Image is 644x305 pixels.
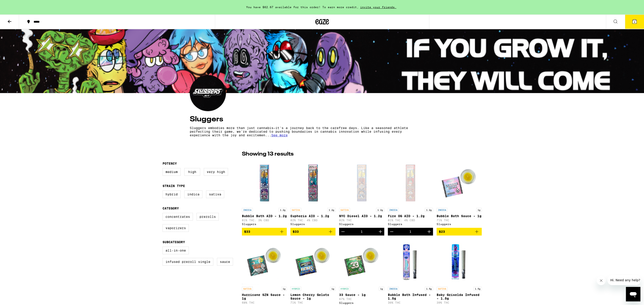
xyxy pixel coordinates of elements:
[242,239,287,284] img: Sluggers - Hurricane SZN Sauce - 1g
[190,116,454,123] h4: Sluggers
[339,214,384,218] p: NYC Diesel AIO - 1.2g
[388,293,433,300] p: Bubble Bath Infused - 1.5g
[437,219,482,222] p: 71% THC
[379,287,384,291] p: 1g
[184,190,202,198] label: Indica
[388,160,433,228] a: Open page for Fire OG AIO - 1.2g from Sluggers
[327,208,335,212] p: 1.2g
[437,293,482,300] p: Baby Griselda Infused - 1.5g
[163,247,189,254] label: All-In-One
[339,160,384,228] a: Open page for NYC Diesel AIO - 1.2g from Sluggers
[163,162,177,165] legend: Potency
[242,214,287,218] p: Bubble Bath AIO - 1.2g
[359,6,398,9] span: invite your friends.
[388,228,396,235] button: Decrement
[244,230,250,233] span: $33
[339,219,384,222] p: 82% THC
[437,160,482,228] a: Open page for Bubble Bath Sauce - 1g from Sluggers
[388,223,433,226] div: Sluggers
[425,208,433,212] p: 1.2g
[290,228,335,235] button: Add to bag
[634,21,635,23] span: 4
[290,239,335,284] img: Sluggers - Lemon Cherry Gelato Sauce - 1g
[290,208,301,212] p: SATIVA
[339,208,350,212] p: SATIVA
[163,190,181,198] label: Hybrid
[290,219,335,222] p: 82% THC: 4% CBD
[425,287,433,291] p: 1.5g
[388,219,433,222] p: 81% THC: 4% CBD
[246,6,359,9] span: You have $62.67 available for this order! To earn more credit,
[437,287,447,291] p: SATIVA
[376,208,384,212] p: 1.2g
[290,214,335,218] p: Euphoria AIO - 1.2g
[184,168,200,176] label: High
[163,224,189,232] label: Vaporizers
[163,184,185,188] legend: Strain Type
[190,75,226,111] img: Sluggers logo
[474,287,482,291] p: 1.5g
[279,208,287,212] p: 1.2g
[293,230,299,233] span: $33
[217,258,233,266] label: Sauce
[437,214,482,218] p: Bubble Bath Sauce - 1g
[163,207,179,210] legend: Category
[242,160,287,228] a: Open page for Bubble Bath AIO - 1.2g from Sluggers
[439,230,445,233] span: $23
[190,126,415,137] p: Sluggers embodies more than just cannabis—it's a journey back to the carefree days. Like a season...
[290,160,335,206] img: Sluggers - Euphoria AIO - 1.2g
[409,230,411,233] div: 1
[242,208,253,212] p: INDICA
[597,276,606,285] iframe: Close message
[388,287,399,291] p: INDICA
[377,228,384,235] button: Increment
[625,15,644,29] button: 4
[437,301,482,304] p: 39% THC
[388,301,433,304] p: 36% THC
[330,287,335,291] p: 1g
[339,293,384,297] p: 33 Sauce - 1g
[388,208,399,212] p: INDICA
[163,240,185,244] legend: Subcategory
[206,190,224,198] label: Sativa
[290,301,335,304] p: 71% THC
[388,214,433,218] p: Fire OG AIO - 1.2g
[163,258,213,266] label: Infused Preroll Single
[339,228,347,235] button: Decrement
[163,168,181,176] label: Medium
[388,239,433,284] img: Sluggers - Bubble Bath Infused - 1.5g
[290,293,335,300] p: Lemon Cherry Gelato Sauce - 1g
[437,239,482,284] img: Sluggers - Baby Griselda Infused - 1.5g
[163,213,193,221] label: Concentrates
[281,287,287,291] p: 1g
[242,301,287,304] p: 68% THC
[242,219,287,222] p: 81% THC: 3% CBD
[437,228,482,235] button: Add to bag
[361,230,363,233] div: 1
[437,208,447,212] p: INDICA
[339,298,384,300] p: 67% THC
[242,228,287,235] button: Add to bag
[437,223,482,226] div: Sluggers
[437,160,482,206] img: Sluggers - Bubble Bath Sauce - 1g
[242,160,287,206] img: Sluggers - Bubble Bath AIO - 1.2g
[271,133,288,137] span: See more
[608,275,640,285] iframe: Message from company
[339,223,384,226] div: Sluggers
[290,160,335,228] a: Open page for Euphoria AIO - 1.2g from Sluggers
[290,223,335,226] div: Sluggers
[242,287,253,291] p: SATIVA
[242,223,287,226] div: Sluggers
[197,213,219,221] label: Prerolls
[339,301,384,304] div: Sluggers
[626,287,640,301] iframe: Button to launch messaging window
[204,168,228,176] label: Very High
[339,239,384,284] img: Sluggers - 33 Sauce - 1g
[339,287,350,291] p: HYBRID
[290,287,301,291] p: HYBRID
[242,150,294,158] p: Showing 13 results
[476,208,482,212] p: 1g
[242,293,287,300] p: Hurricane SZN Sauce - 1g
[425,228,433,235] button: Increment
